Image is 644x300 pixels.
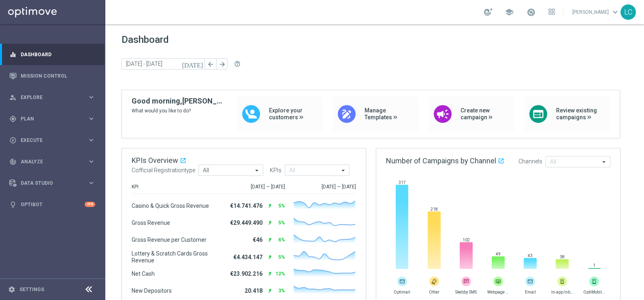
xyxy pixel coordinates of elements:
i: keyboard_arrow_right [87,93,95,101]
i: gps_fixed [9,115,17,123]
i: keyboard_arrow_right [87,179,95,187]
span: Data Studio [21,181,87,186]
div: Dashboard [9,44,95,65]
a: Settings [19,287,44,292]
span: keyboard_arrow_down [611,8,620,17]
div: Optibot [9,194,95,215]
i: play_circle_outline [9,137,17,144]
div: Analyze [9,158,87,165]
div: LC [621,4,636,20]
button: Data Studio keyboard_arrow_right [9,180,96,186]
i: settings [8,286,15,293]
span: school [505,8,514,17]
i: keyboard_arrow_right [87,136,95,144]
button: equalizer Dashboard [9,51,96,58]
div: Explore [9,94,87,101]
button: Mission Control [9,73,96,79]
div: +10 [85,202,95,207]
i: keyboard_arrow_right [87,115,95,123]
i: lightbulb [9,201,17,208]
a: [PERSON_NAME]keyboard_arrow_down [571,6,621,18]
span: Execute [21,138,87,143]
button: gps_fixed Plan keyboard_arrow_right [9,116,96,122]
i: person_search [9,94,17,101]
div: Plan [9,115,87,123]
i: keyboard_arrow_right [87,158,95,165]
div: Data Studio [9,180,87,187]
a: Mission Control [21,65,95,87]
span: Plan [21,116,87,121]
a: Dashboard [21,44,95,65]
i: track_changes [9,158,17,165]
i: equalizer [9,51,17,58]
button: track_changes Analyze keyboard_arrow_right [9,158,96,165]
div: Execute [9,137,87,144]
span: Analyze [21,159,87,164]
button: play_circle_outline Execute keyboard_arrow_right [9,137,96,144]
span: Explore [21,95,87,100]
button: person_search Explore keyboard_arrow_right [9,94,96,101]
div: Mission Control [9,65,95,87]
a: Optibot [21,194,85,215]
button: lightbulb Optibot +10 [9,201,96,208]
